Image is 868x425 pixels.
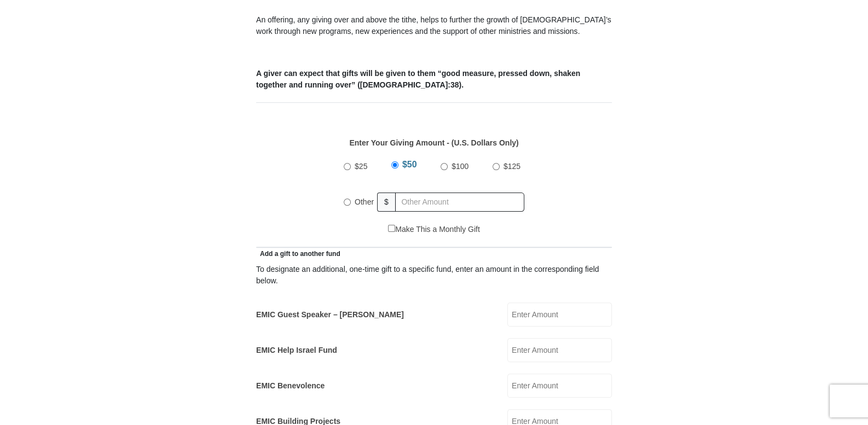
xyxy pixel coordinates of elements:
span: $125 [504,162,520,171]
label: EMIC Benevolence [256,380,325,392]
span: $ [377,193,396,212]
label: Make This a Monthly Gift [388,224,480,235]
label: EMIC Guest Speaker – [PERSON_NAME] [256,309,404,321]
label: EMIC Help Israel Fund [256,345,337,356]
div: To designate an additional, one-time gift to a specific fund, enter an amount in the correspondin... [256,264,612,287]
span: $50 [402,160,417,169]
p: An offering, any giving over and above the tithe, helps to further the growth of [DEMOGRAPHIC_DAT... [256,14,612,37]
b: A giver can expect that gifts will be given to them “good measure, pressed down, shaken together ... [256,69,580,89]
input: Enter Amount [507,374,612,398]
strong: Enter Your Giving Amount - (U.S. Dollars Only) [349,138,518,147]
span: Other [355,197,374,206]
span: Add a gift to another fund [256,250,340,258]
span: $100 [452,162,468,171]
span: $25 [355,162,367,171]
input: Enter Amount [507,302,612,327]
input: Enter Amount [507,338,612,362]
input: Other Amount [395,193,524,212]
input: Make This a Monthly Gift [388,225,395,232]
